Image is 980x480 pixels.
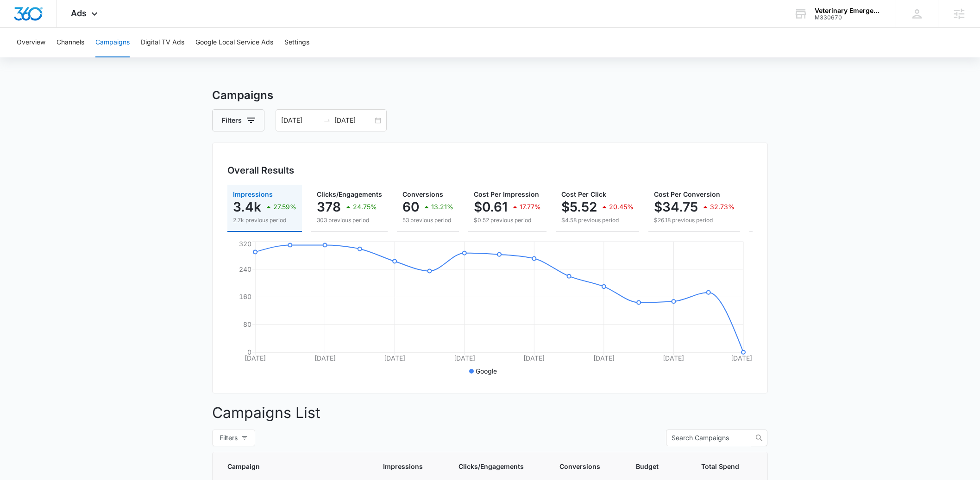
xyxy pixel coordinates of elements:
p: 20.45% [609,204,634,210]
tspan: [DATE] [731,354,752,362]
span: Cost Per Conversion [654,190,720,198]
p: 32.73% [710,204,735,210]
span: Total Spend [701,461,739,471]
input: End date [334,115,373,125]
span: Cost Per Impression [474,190,539,198]
span: Filters [220,433,238,443]
button: Channels [57,28,84,57]
p: 3.4k [233,199,261,214]
p: 2.7k previous period [233,216,296,224]
h3: Overall Results [227,163,294,177]
p: 303 previous period [317,216,382,224]
p: $0.61 [474,199,508,214]
p: 13.21% [431,204,453,210]
tspan: 320 [239,240,251,248]
tspan: 80 [243,320,251,328]
tspan: 0 [247,348,251,356]
span: Conversions [402,190,443,198]
p: $34.75 [654,199,698,214]
button: Campaigns [95,28,130,57]
button: Filters [212,109,264,131]
tspan: 240 [239,265,251,273]
button: Overview [17,28,45,57]
button: Google Local Service Ads [195,28,273,57]
p: Campaigns List [212,402,768,424]
div: account id [815,14,882,21]
span: to [323,117,331,124]
span: Clicks/Engagements [317,190,382,198]
span: Campaign [227,461,347,471]
tspan: 160 [239,293,251,300]
tspan: [DATE] [314,354,336,362]
p: 17.77% [520,204,541,210]
p: 60 [402,199,419,214]
tspan: [DATE] [663,354,684,362]
button: Filters [212,430,255,446]
p: $0.52 previous period [474,216,541,224]
span: swap-right [323,117,331,124]
h3: Campaigns [212,87,768,104]
tspan: [DATE] [245,354,266,362]
tspan: [DATE] [523,354,545,362]
tspan: [DATE] [593,354,615,362]
tspan: [DATE] [384,354,405,362]
p: Google [476,366,497,376]
span: search [751,434,767,442]
input: Start date [281,115,320,125]
span: Impressions [233,190,273,198]
p: 53 previous period [402,216,453,224]
span: Budget [636,461,666,471]
p: 378 [317,199,341,214]
span: Conversions [559,461,600,471]
button: search [751,430,767,446]
p: $4.58 previous period [561,216,634,224]
button: Settings [284,28,309,57]
p: 27.59% [273,204,296,210]
div: account name [815,7,882,14]
span: Cost Per Click [561,190,606,198]
p: $26.18 previous period [654,216,735,224]
span: Clicks/Engagements [459,461,524,471]
span: Impressions [383,461,423,471]
p: 24.75% [353,204,377,210]
span: Ads [71,8,87,18]
p: $5.52 [561,199,597,214]
tspan: [DATE] [454,354,475,362]
input: Search Campaigns [672,433,738,443]
button: Digital TV Ads [141,28,184,57]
